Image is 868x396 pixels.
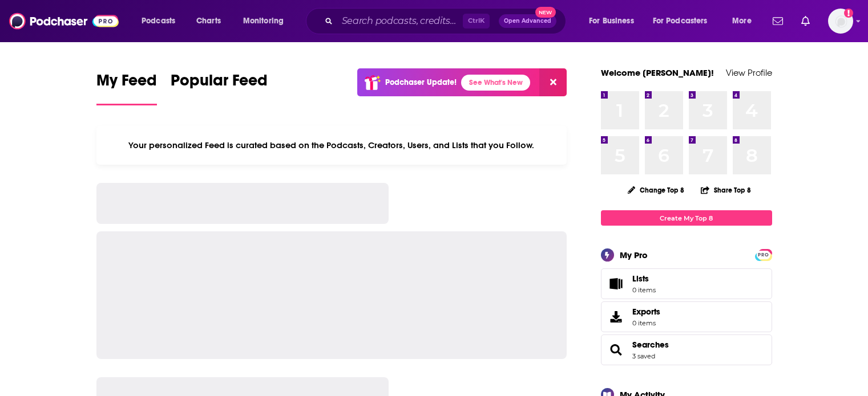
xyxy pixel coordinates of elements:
span: Charts [196,13,221,29]
a: Searches [632,340,669,350]
span: Ctrl K [463,14,490,28]
input: Search podcasts, credits, & more... [337,12,463,30]
span: My Feed [96,71,157,97]
span: Exports [632,307,660,317]
span: Monitoring [243,13,284,29]
span: More [732,13,752,29]
span: Podcasts [142,13,175,29]
a: Show notifications dropdown [797,11,814,31]
p: Podchaser Update! [385,77,457,87]
span: New [535,7,556,18]
span: Popular Feed [171,71,268,97]
a: Popular Feed [171,71,268,105]
div: Search podcasts, credits, & more... [317,8,577,34]
span: Lists [605,276,628,292]
button: Change Top 8 [621,183,692,197]
button: open menu [724,12,766,30]
a: See What's New [461,75,530,91]
span: 0 items [632,286,656,294]
span: Open Advanced [504,18,551,24]
span: For Business [589,13,634,29]
button: Open AdvancedNew [499,14,556,28]
a: Charts [189,12,228,30]
a: Exports [601,301,772,332]
a: Create My Top 8 [601,210,772,226]
svg: Add a profile image [844,9,853,18]
a: 3 saved [632,352,655,360]
button: open menu [235,12,298,30]
button: open menu [581,12,648,30]
button: Share Top 8 [700,179,752,201]
a: My Feed [96,71,157,105]
img: User Profile [828,9,853,34]
span: Searches [601,334,772,365]
div: My Pro [620,250,648,260]
button: Show profile menu [828,9,853,34]
a: Lists [601,268,772,299]
img: Podchaser - Follow, Share and Rate Podcasts [9,10,119,32]
a: Welcome [PERSON_NAME]! [601,67,714,78]
a: PRO [757,250,770,259]
span: PRO [757,251,770,259]
a: Show notifications dropdown [768,11,788,31]
span: Lists [632,273,656,284]
div: Your personalized Feed is curated based on the Podcasts, Creators, Users, and Lists that you Follow. [96,126,567,165]
span: Logged in as N0elleB7 [828,9,853,34]
a: View Profile [726,67,772,78]
button: open menu [134,12,190,30]
span: For Podcasters [653,13,708,29]
span: Exports [605,309,628,325]
span: Lists [632,273,649,284]
a: Searches [605,342,628,358]
span: 0 items [632,319,660,327]
button: open menu [645,12,724,30]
